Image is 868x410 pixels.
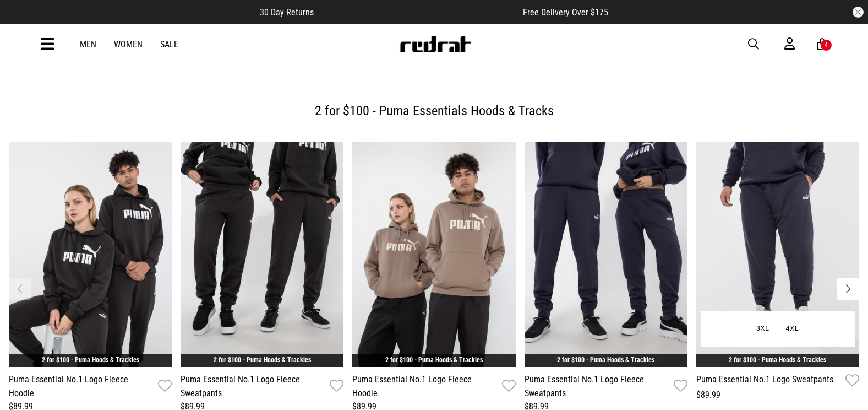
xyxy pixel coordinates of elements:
[525,373,669,400] a: Puma Essential No.1 Logo Fleece Sweatpants
[817,39,827,50] a: 4
[42,356,139,364] a: 2 for $100 - Puma Hoods & Trackies
[181,373,325,400] a: Puma Essential No.1 Logo Fleece Sweatpants
[80,39,96,50] a: Men
[114,39,143,50] a: Women
[260,7,314,18] span: 30 Day Returns
[385,356,483,364] a: 2 for $100 - Puma Hoods & Trackies
[160,39,178,50] a: Sale
[214,356,311,364] a: 2 for $100 - Puma Hoods & Trackies
[352,373,497,400] a: Puma Essential No.1 Logo Fleece Hoodie
[9,373,154,400] a: Puma Essential No.1 Logo Fleece Hoodie
[336,7,501,18] iframe: Customer reviews powered by Trustpilot
[557,356,654,364] a: 2 for $100 - Puma Hoods & Trackies
[181,142,343,367] img: Puma Essential No.1 Logo Fleece Sweatpants in Black
[837,278,859,300] button: Next slide
[9,278,31,300] button: Previous slide
[399,36,472,52] img: Redrat logo
[352,142,515,367] img: Puma Essential No.1 Logo Fleece Hoodie in Brown
[9,4,42,37] button: Open LiveChat chat widget
[696,142,859,367] img: Puma Essential No.1 Logo Sweatpants in Blue
[696,373,833,389] a: Puma Essential No.1 Logo Sweatpants
[778,319,807,339] button: 4XL
[9,142,172,367] img: Puma Essential No.1 Logo Fleece Hoodie in Black
[729,356,826,364] a: 2 for $100 - Puma Hoods & Trackies
[696,142,859,402] div: 5 / 6
[523,7,608,18] span: Free Delivery Over $175
[696,389,859,402] div: $89.99
[18,100,850,122] h2: 2 for $100 - Puma Essentials Hoods & Tracks
[748,319,778,339] button: 3XL
[525,142,687,367] img: Puma Essential No.1 Logo Fleece Sweatpants in Blue
[825,41,828,49] div: 4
